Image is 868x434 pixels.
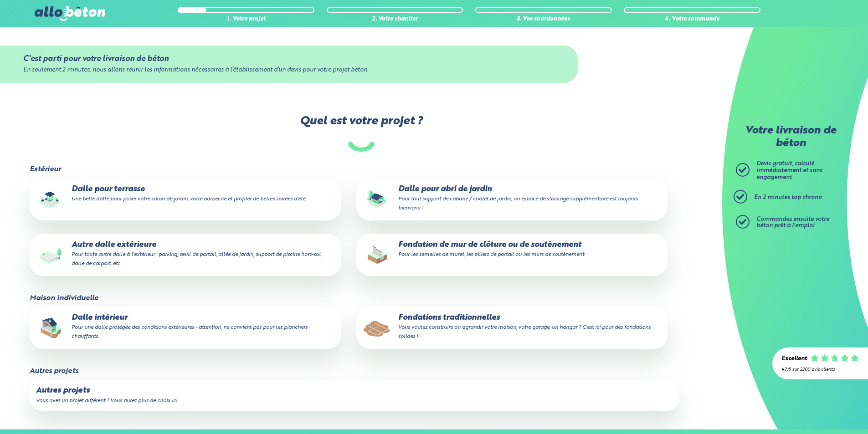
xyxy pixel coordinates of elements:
[363,313,661,341] p: Fondations traditionnelles
[363,185,661,213] p: Dalle pour abri de jardin
[363,313,392,342] img: final_use.values.traditional_fundations
[30,165,61,174] legend: Extérieur
[36,240,334,268] p: Autre dalle extérieure
[398,252,585,257] small: Pour les semelles de muret, les piliers de portail ou les murs de soutènement.
[35,6,105,21] img: allobéton
[475,16,612,23] div: 3. Vos coordonnées
[36,386,673,395] p: Autres projets
[36,185,334,203] p: Dalle pour terrasse
[738,125,843,150] p: Votre livraison de béton
[36,240,65,270] img: final_use.values.outside_slab
[30,367,78,375] legend: Autres projets
[754,194,822,200] span: En 2 minutes top chrono
[23,55,555,63] div: C'est parti pour votre livraison de béton
[23,67,555,74] div: En seulement 2 minutes, nous allons réunir les informations nécessaires à l’établissement d’un de...
[72,252,322,266] small: Pour toute autre dalle à l'extérieur : parking, seuil de portail, allée de jardin, support de pis...
[178,16,314,23] div: 1. Votre projet
[72,325,308,339] small: Pour une dalle protégée des conditions extérieures - attention, ne convient pas pour les plancher...
[398,325,651,339] small: Vous voulez construire ou agrandir votre maison, votre garage, un hangar ? C'est ici pour des fon...
[327,16,463,23] div: 2. Votre chantier
[36,398,178,403] small: Vous avez un projet différent ? Vous aurez plus de choix ici.
[787,398,858,424] iframe: Help widget launcher
[363,240,661,259] p: Fondation de mur de clôture ou de soutènement
[363,185,392,214] img: final_use.values.garden_shed
[756,161,822,180] span: Devis gratuit, calculé immédiatement et sans engagement
[624,16,760,23] div: 4. Votre commande
[36,313,65,342] img: final_use.values.inside_slab
[398,196,638,211] small: Pour tout support de cabane / chalet de jardin, un espace de stockage supplémentaire est toujours...
[36,185,65,214] img: final_use.values.terrace
[781,367,859,372] div: 4.7/5 sur 2300 avis clients
[363,240,392,270] img: final_use.values.closing_wall_fundation
[781,356,807,363] div: Excellent
[72,196,306,202] small: Une belle dalle pour poser votre salon de jardin, votre barbecue et profiter de belles soirées d'...
[29,115,693,152] label: Quel est votre projet ?
[756,216,829,229] span: Commandez ensuite votre béton prêt à l'emploi
[36,313,334,341] p: Dalle intérieur
[30,294,98,302] legend: Maison individuelle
